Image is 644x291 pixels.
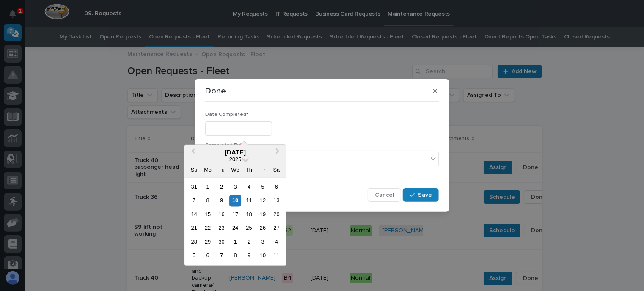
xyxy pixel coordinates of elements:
div: Choose Saturday, September 6th, 2025 [271,181,282,193]
div: Choose Sunday, September 14th, 2025 [188,209,200,220]
div: Choose Monday, September 1st, 2025 [202,181,214,193]
div: Choose Wednesday, October 8th, 2025 [230,250,241,261]
div: [DATE] [184,148,286,156]
div: Choose Sunday, October 5th, 2025 [188,250,200,261]
button: Cancel [368,188,401,202]
div: Choose Friday, September 26th, 2025 [257,222,269,234]
div: Choose Friday, September 19th, 2025 [257,209,269,220]
button: Previous Month [185,146,199,159]
div: Su [188,165,200,176]
span: Date Completed [205,112,248,117]
div: Choose Wednesday, September 10th, 2025 [230,195,241,206]
div: Choose Tuesday, September 16th, 2025 [216,209,227,220]
span: Save [418,191,432,199]
p: Done [205,86,226,96]
div: Th [243,165,255,176]
div: Choose Tuesday, September 30th, 2025 [216,236,227,248]
div: Choose Tuesday, September 23rd, 2025 [216,222,227,234]
div: Choose Thursday, September 11th, 2025 [243,195,255,206]
div: Choose Friday, September 5th, 2025 [257,181,269,193]
div: Choose Thursday, September 18th, 2025 [243,209,255,220]
div: Choose Sunday, August 31st, 2025 [188,181,200,193]
div: Choose Friday, October 10th, 2025 [257,250,269,261]
div: month 2025-09 [187,180,283,263]
div: Choose Saturday, October 4th, 2025 [271,236,282,248]
div: Choose Wednesday, October 1st, 2025 [230,236,241,248]
span: 2025 [229,156,241,163]
button: Next Month [272,146,285,159]
div: Choose Sunday, September 21st, 2025 [188,222,200,234]
div: Choose Saturday, October 11th, 2025 [271,250,282,261]
div: Choose Thursday, September 25th, 2025 [243,222,255,234]
div: Choose Saturday, September 13th, 2025 [271,195,282,206]
div: We [230,165,241,176]
div: Choose Wednesday, September 24th, 2025 [230,222,241,234]
div: Choose Wednesday, September 17th, 2025 [230,209,241,220]
div: Choose Thursday, October 2nd, 2025 [243,236,255,248]
button: Save [403,188,439,202]
div: Choose Tuesday, October 7th, 2025 [216,250,227,261]
div: Choose Friday, October 3rd, 2025 [257,236,269,248]
div: Mo [202,165,214,176]
div: Choose Sunday, September 28th, 2025 [188,236,200,248]
div: Sa [271,165,282,176]
div: Choose Thursday, October 9th, 2025 [243,250,255,261]
div: Choose Monday, October 6th, 2025 [202,250,214,261]
div: Choose Monday, September 15th, 2025 [202,209,214,220]
div: Choose Monday, September 22nd, 2025 [202,222,214,234]
span: Cancel [375,191,394,199]
div: Choose Wednesday, September 3rd, 2025 [230,181,241,193]
div: Choose Saturday, September 27th, 2025 [271,222,282,234]
div: Choose Sunday, September 7th, 2025 [188,195,200,206]
div: Choose Thursday, September 4th, 2025 [243,181,255,193]
div: Choose Monday, September 8th, 2025 [202,195,214,206]
div: Choose Friday, September 12th, 2025 [257,195,269,206]
div: Choose Tuesday, September 9th, 2025 [216,195,227,206]
div: Choose Monday, September 29th, 2025 [202,236,214,248]
div: Choose Tuesday, September 2nd, 2025 [216,181,227,193]
div: Fr [257,165,269,176]
div: Tu [216,165,227,176]
div: Choose Saturday, September 20th, 2025 [271,209,282,220]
